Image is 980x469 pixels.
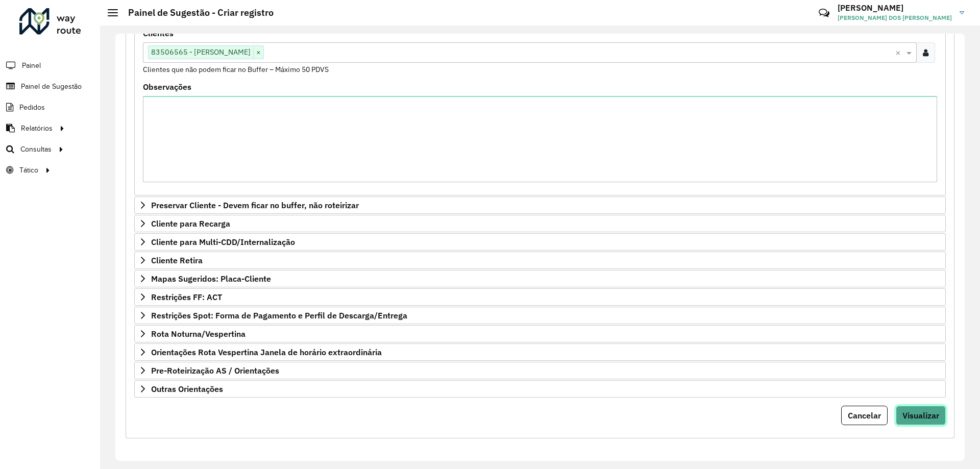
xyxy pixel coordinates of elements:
span: Cancelar [848,410,881,421]
span: 83506565 - [PERSON_NAME] [149,46,253,58]
a: Outras Orientações [134,380,946,398]
a: Rota Noturna/Vespertina [134,325,946,342]
span: Clear all [895,46,904,59]
span: Pedidos [19,102,45,113]
a: Cliente para Multi-CDD/Internalização [134,233,946,251]
a: Preservar Cliente - Devem ficar no buffer, não roteirizar [134,196,946,214]
button: Cancelar [841,406,888,425]
a: Restrições Spot: Forma de Pagamento e Perfil de Descarga/Entrega [134,307,946,324]
span: Painel de Sugestão [21,81,82,92]
span: Relatórios [21,123,53,134]
span: Cliente para Multi-CDD/Internalização [151,238,295,246]
a: Mapas Sugeridos: Placa-Cliente [134,270,946,287]
a: Pre-Roteirização AS / Orientações [134,362,946,379]
button: Visualizar [896,406,946,425]
span: Orientações Rota Vespertina Janela de horário extraordinária [151,348,382,356]
span: Mapas Sugeridos: Placa-Cliente [151,275,271,283]
span: Pre-Roteirização AS / Orientações [151,366,279,375]
span: Consultas [20,144,52,155]
div: Priorizar Cliente - Não podem ficar no buffer [134,25,946,195]
h3: [PERSON_NAME] [838,3,952,13]
a: Cliente para Recarga [134,215,946,232]
span: Painel [22,60,41,71]
a: Contato Rápido [813,2,835,24]
a: Orientações Rota Vespertina Janela de horário extraordinária [134,343,946,361]
span: Outras Orientações [151,385,223,393]
small: Clientes que não podem ficar no Buffer – Máximo 50 PDVS [143,65,329,74]
span: Cliente Retira [151,256,203,264]
a: Restrições FF: ACT [134,288,946,306]
span: Preservar Cliente - Devem ficar no buffer, não roteirizar [151,201,359,209]
label: Observações [143,81,191,93]
span: Restrições Spot: Forma de Pagamento e Perfil de Descarga/Entrega [151,311,407,319]
a: Cliente Retira [134,252,946,269]
h2: Painel de Sugestão - Criar registro [118,7,274,18]
span: Tático [19,165,38,176]
span: × [253,46,263,59]
span: Visualizar [902,410,939,421]
span: Restrições FF: ACT [151,293,222,301]
span: Rota Noturna/Vespertina [151,330,246,338]
span: [PERSON_NAME] DOS [PERSON_NAME] [838,13,952,22]
span: Cliente para Recarga [151,219,230,228]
